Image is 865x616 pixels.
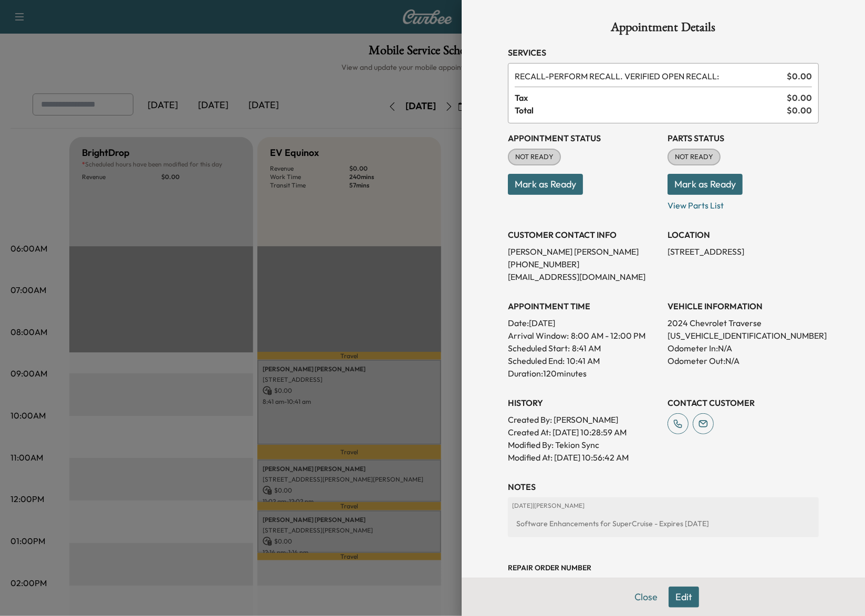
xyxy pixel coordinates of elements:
[508,329,659,342] p: Arrival Window:
[508,317,659,329] p: Date: [DATE]
[787,70,812,82] span: $ 0.00
[787,104,812,117] span: $ 0.00
[668,342,819,354] p: Odometer In: N/A
[508,367,659,380] p: Duration: 120 minutes
[508,481,819,493] h3: NOTES
[512,502,815,510] p: [DATE] | [PERSON_NAME]
[669,587,699,608] button: Edit
[628,587,664,608] button: Close
[668,300,819,312] h3: VEHICLE INFORMATION
[508,270,659,283] p: [EMAIL_ADDRESS][DOMAIN_NAME]
[571,329,645,342] span: 8:00 AM - 12:00 PM
[572,342,601,354] p: 8:41 AM
[512,514,815,533] div: Software Enhancements for SuperCruise - Expires [DATE]
[508,258,659,270] p: [PHONE_NUMBER]
[508,438,659,451] p: Modified By : Tekion Sync
[508,300,659,312] h3: APPOINTMENT TIME
[508,342,570,354] p: Scheduled Start:
[515,70,783,82] span: PERFORM RECALL. VERIFIED OPEN RECALL:
[508,245,659,258] p: [PERSON_NAME] [PERSON_NAME]
[668,195,819,212] p: View Parts List
[515,104,787,117] span: Total
[668,396,819,409] h3: CONTACT CUSTOMER
[668,329,819,342] p: [US_VEHICLE_IDENTIFICATION_NUMBER]
[668,245,819,258] p: [STREET_ADDRESS]
[508,174,583,195] button: Mark as Ready
[508,132,659,144] h3: Appointment Status
[508,413,659,426] p: Created By : [PERSON_NAME]
[668,354,819,367] p: Odometer Out: N/A
[668,317,819,329] p: 2024 Chevrolet Traverse
[669,152,720,162] span: NOT READY
[668,228,819,241] h3: LOCATION
[508,426,659,438] p: Created At : [DATE] 10:28:59 AM
[508,396,659,409] h3: History
[508,354,565,367] p: Scheduled End:
[668,174,743,195] button: Mark as Ready
[508,562,819,573] h3: Repair Order number
[509,152,560,162] span: NOT READY
[515,91,787,104] span: Tax
[508,21,819,38] h1: Appointment Details
[567,354,600,367] p: 10:41 AM
[508,228,659,241] h3: CUSTOMER CONTACT INFO
[668,132,819,144] h3: Parts Status
[508,46,819,59] h3: Services
[787,91,812,104] span: $ 0.00
[508,451,659,464] p: Modified At : [DATE] 10:56:42 AM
